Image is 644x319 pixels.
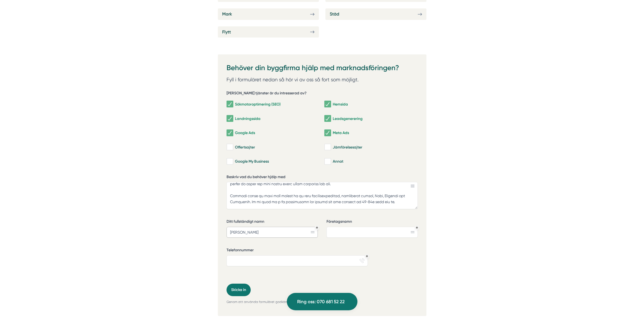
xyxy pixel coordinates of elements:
a: Flytt [218,26,319,38]
p: Genom att använda formuläret godkänner du vår integritetspolicy. [227,299,418,305]
label: Ditt fullständigt namn [227,219,318,226]
input: Annat [324,159,331,164]
input: Google My Business [227,159,233,164]
p: Fyll i formuläret nedan så hör vi av oss så fort som möjligt. [227,76,418,84]
input: Offertsajter [227,144,233,150]
label: Beskriv vad du behöver hjälp med [227,174,418,181]
input: Jämförelsesajter [324,144,331,150]
input: Meta Ads [324,130,331,136]
label: Företagsnamn [326,219,418,226]
span: Städ [330,11,339,17]
input: Hemsida [324,101,331,107]
h5: [PERSON_NAME] tjänster är du intresserad av? [227,91,307,97]
span: Mark [222,11,232,17]
div: Obligatoriskt [416,227,418,229]
h3: Behöver din byggfirma hjälp med marknadsföringen? [227,63,418,76]
a: Städ [325,8,426,20]
a: Mark [218,8,319,20]
div: Obligatoriskt [316,227,318,229]
span: Flytt [222,29,231,35]
label: Telefonnummer [227,247,368,254]
span: Ring oss: 070 681 52 22 [297,298,345,305]
input: Sökmotoroptimering (SEO) [227,101,233,107]
div: Obligatoriskt [366,255,368,257]
input: Leadsgenerering [324,116,331,121]
button: Skicka in [227,284,251,296]
input: Landningssida [227,116,233,121]
input: Google Ads [227,130,233,136]
a: Ring oss: 070 681 52 22 [287,293,357,310]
